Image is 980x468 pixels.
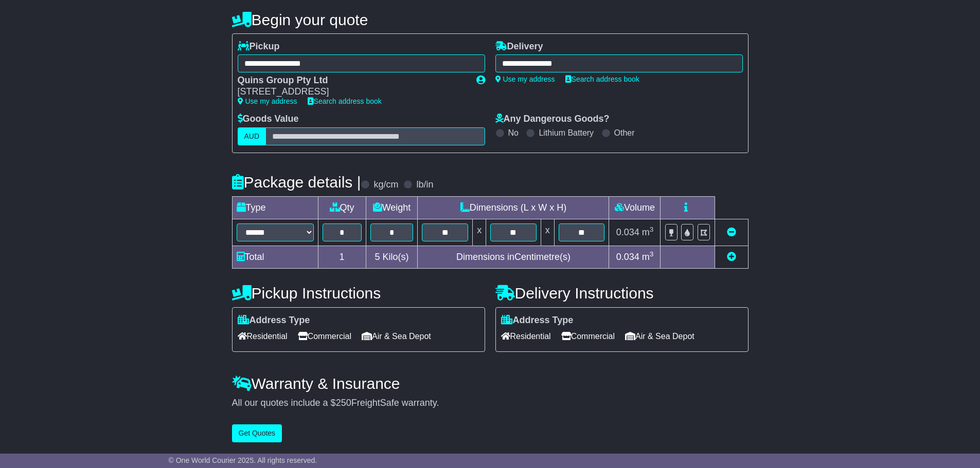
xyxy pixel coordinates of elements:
span: 0.034 [616,252,639,262]
span: © One World Courier 2025. All rights reserved. [169,456,317,464]
label: kg/cm [373,179,398,191]
span: Residential [238,328,288,344]
td: 1 [318,246,366,268]
span: Air & Sea Depot [362,328,431,344]
label: Pickup [238,41,280,52]
h4: Begin your quote [232,11,749,28]
sup: 3 [650,250,654,258]
label: Other [614,128,635,138]
label: Address Type [501,315,574,326]
td: Dimensions (L x W x H) [418,196,609,219]
td: Kilo(s) [366,246,418,268]
td: Dimensions in Centimetre(s) [418,246,609,268]
span: 250 [336,398,351,408]
label: AUD [238,127,266,145]
a: Remove this item [727,227,736,237]
label: Lithium Battery [539,128,594,138]
label: Goods Value [238,114,299,125]
label: No [508,128,519,138]
h4: Warranty & Insurance [232,375,749,392]
span: Commercial [561,328,615,344]
span: Commercial [298,328,351,344]
div: [STREET_ADDRESS] [238,86,466,98]
div: All our quotes include a $ FreightSafe warranty. [232,398,749,409]
span: m [642,227,654,237]
td: Total [232,246,318,268]
span: 0.034 [616,227,639,237]
td: x [541,219,554,246]
a: Use my address [238,97,297,105]
h4: Package details | [232,174,361,191]
div: Quins Group Pty Ltd [238,75,466,86]
td: Qty [318,196,366,219]
label: Delivery [495,41,543,52]
a: Use my address [495,75,555,83]
td: Weight [366,196,418,219]
label: Address Type [238,315,310,326]
a: Search address book [565,75,639,83]
td: x [473,219,486,246]
td: Volume [609,196,661,219]
a: Search address book [308,97,382,105]
sup: 3 [650,226,654,233]
h4: Pickup Instructions [232,285,485,302]
span: Air & Sea Depot [625,328,694,344]
td: Type [232,196,318,219]
label: Any Dangerous Goods? [495,114,610,125]
span: m [642,252,654,262]
h4: Delivery Instructions [495,285,749,302]
a: Add new item [727,252,736,262]
label: lb/in [416,179,433,191]
button: Get Quotes [232,424,282,442]
span: Residential [501,328,551,344]
span: 5 [375,252,380,262]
